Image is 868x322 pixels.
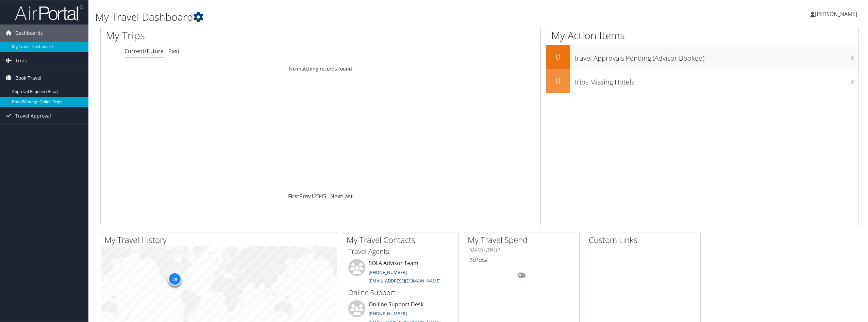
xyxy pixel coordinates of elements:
[469,256,475,263] span: $0
[589,234,700,245] h2: Custom Links
[168,47,180,55] a: Past
[348,246,453,256] h3: Travel Agents
[15,107,51,124] span: Travel Approval
[317,192,320,200] a: 3
[369,269,407,275] a: [PHONE_NUMBER]
[546,28,858,42] h1: My Action Items
[314,192,317,200] a: 2
[347,234,458,245] h2: My Travel Contacts
[101,62,540,75] td: No matching records found
[348,288,453,297] h3: Online Support
[546,45,858,69] a: 0Travel Approvals Pending (Advisor Booked)
[469,246,574,253] h6: [DATE] - [DATE]
[546,74,570,86] h2: 0
[369,277,440,283] a: [EMAIL_ADDRESS][DOMAIN_NAME]
[369,310,407,316] a: [PHONE_NUMBER]
[326,192,330,200] span: …
[519,273,524,277] tspan: 0%
[106,28,352,42] h1: My Trips
[342,192,353,200] a: Last
[311,192,314,200] a: 1
[815,10,857,17] span: [PERSON_NAME]
[299,192,311,200] a: Prev
[95,10,608,24] h1: My Travel Dashboard
[288,192,299,200] a: First
[15,24,43,41] span: Dashboards
[573,50,858,63] h3: Travel Approvals Pending (Advisor Booked)
[330,192,342,200] a: Next
[124,47,164,55] a: Current/Future
[546,50,570,62] h2: 0
[104,234,337,245] h2: My Travel History
[345,259,456,287] li: SOLA Advisor Team
[15,4,83,20] img: airportal-logo.png
[468,234,579,245] h2: My Travel Spend
[15,69,41,86] span: Book Travel
[573,74,858,87] h3: Trips Missing Hotels
[320,192,323,200] a: 4
[469,256,574,263] h6: Total
[15,52,27,69] span: Trips
[810,3,864,24] a: [PERSON_NAME]
[323,192,326,200] a: 5
[168,272,182,286] div: 79
[546,69,858,93] a: 0Trips Missing Hotels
